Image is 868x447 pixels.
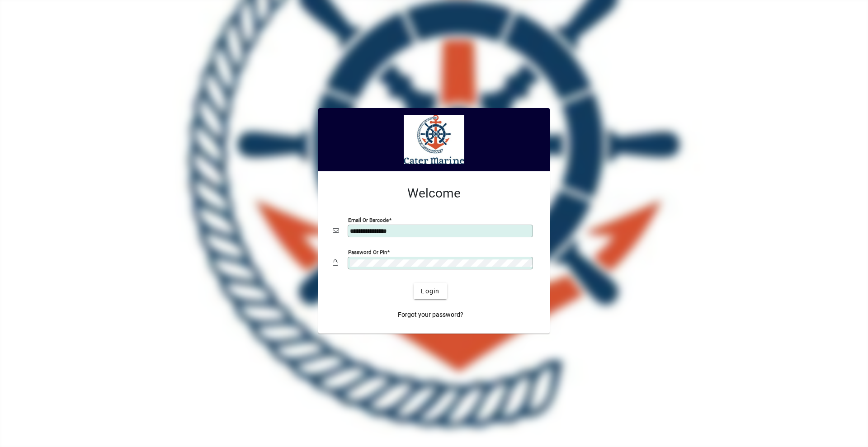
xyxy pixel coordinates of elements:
span: Forgot your password? [398,310,463,320]
mat-label: Password or Pin [348,249,387,255]
a: Forgot your password? [394,306,467,323]
h2: Welcome [333,186,535,201]
button: Login [414,283,447,299]
mat-label: Email or Barcode [348,217,389,223]
span: Login [421,287,439,296]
